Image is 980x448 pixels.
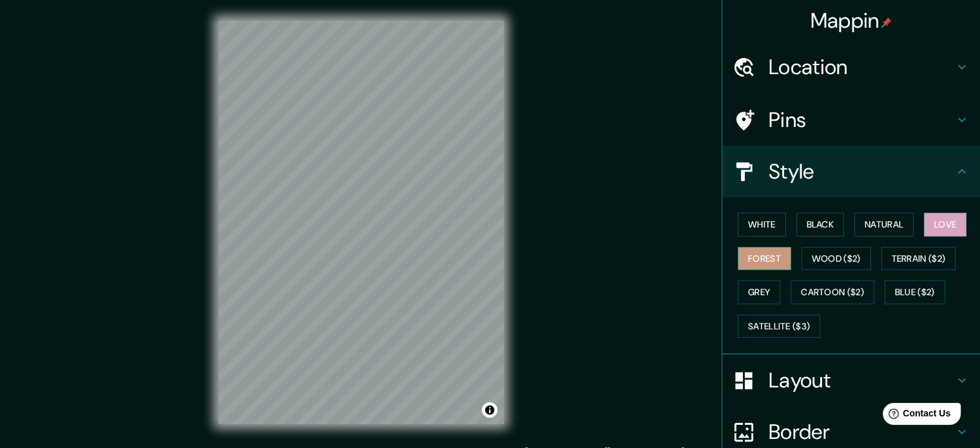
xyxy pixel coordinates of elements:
img: pin-icon.png [881,17,892,28]
div: Style [722,146,980,197]
button: Love [924,213,966,237]
div: Pins [722,94,980,146]
div: Location [722,41,980,93]
button: Satellite ($3) [738,315,820,338]
button: Grey [738,280,780,304]
button: Wood ($2) [802,247,871,271]
button: Natural [854,213,914,237]
iframe: Help widget launcher [865,398,966,434]
h4: Mappin [811,8,892,34]
button: White [738,213,786,237]
div: Layout [722,355,980,406]
h4: Layout [769,367,954,393]
button: Forest [738,247,791,271]
button: Cartoon ($2) [791,280,874,304]
h4: Pins [769,107,954,133]
h4: Location [769,54,954,80]
button: Blue ($2) [885,280,945,304]
button: Black [796,213,845,237]
canvas: Map [218,21,504,424]
h4: Border [769,419,954,445]
button: Terrain ($2) [881,247,956,271]
button: Toggle attribution [482,402,497,418]
h4: Style [769,159,954,184]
